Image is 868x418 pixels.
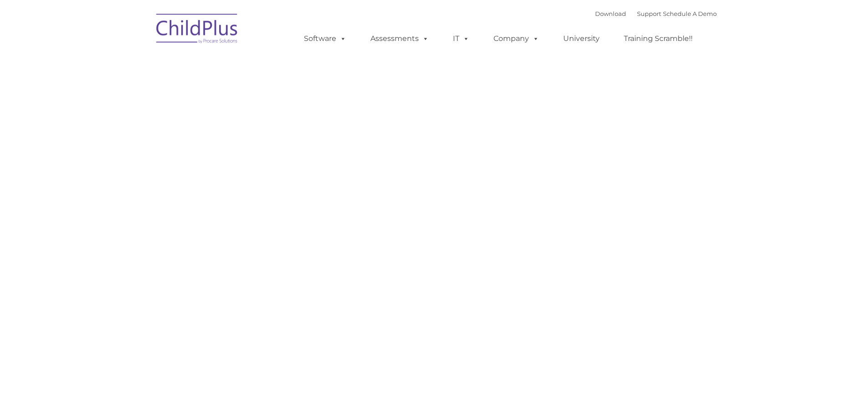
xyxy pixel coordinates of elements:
[484,30,548,48] a: Company
[295,30,355,48] a: Software
[595,10,717,17] font: |
[554,30,609,48] a: University
[637,10,661,17] a: Support
[663,10,717,17] a: Schedule A Demo
[595,10,626,17] a: Download
[615,30,702,48] a: Training Scramble!!
[152,7,243,53] img: ChildPlus by Procare Solutions
[361,30,438,48] a: Assessments
[444,30,478,48] a: IT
